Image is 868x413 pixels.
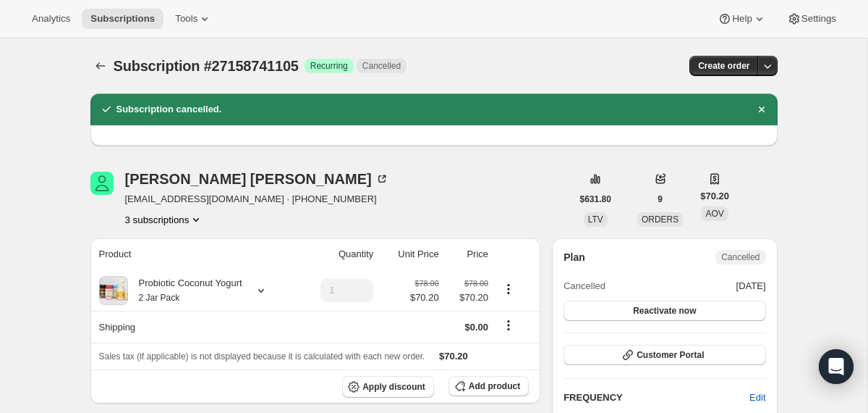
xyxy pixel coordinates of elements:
span: Edit [749,391,765,405]
span: $0.00 [465,322,489,333]
small: $78.00 [464,279,488,288]
span: Apply discount [362,381,425,393]
button: Analytics [23,9,79,29]
img: product img [99,276,128,305]
button: Reactivate now [563,301,765,321]
span: Add product [469,380,520,392]
span: $70.20 [448,291,488,305]
h2: FREQUENCY [563,391,749,405]
span: Customer Portal [637,349,704,361]
th: Unit Price [378,238,443,270]
span: [EMAIL_ADDRESS][DOMAIN_NAME] · [PHONE_NUMBER] [125,192,389,206]
button: Product actions [125,212,204,227]
button: Create order [689,56,758,76]
button: Product actions [497,281,520,297]
button: Help [709,9,775,29]
th: Product [90,238,297,270]
span: ORDERS [642,214,678,225]
span: 9 [658,193,663,205]
span: Cancelled [563,279,605,293]
span: Cancelled [721,251,759,263]
div: Open Intercom Messenger [819,349,854,384]
span: Tools [175,13,197,25]
button: Apply discount [342,376,434,398]
button: Edit [741,386,774,409]
button: Settings [778,9,845,29]
button: Dismiss notification [752,99,772,120]
span: Subscriptions [90,13,155,25]
div: [PERSON_NAME] [PERSON_NAME] [125,172,389,186]
span: $70.20 [439,351,468,362]
th: Price [443,238,493,270]
span: [DATE] [736,279,766,293]
h2: Plan [563,250,585,264]
span: Analytics [32,13,70,25]
th: Quantity [297,238,378,270]
button: Customer Portal [563,345,765,365]
span: Create order [698,60,749,72]
span: Settings [801,13,836,25]
button: 9 [649,189,671,209]
span: Vanessa Sánchez [90,172,114,195]
span: Subscription #27158741105 [114,58,299,74]
small: $78.00 [415,279,439,288]
span: Help [732,13,752,25]
button: $631.80 [571,189,620,209]
span: $631.80 [580,193,611,205]
span: $70.20 [700,189,729,204]
span: Reactivate now [633,305,696,317]
h2: Subscription cancelled. [116,102,222,117]
div: Probiotic Coconut Yogurt [128,276,242,305]
small: 2 Jar Pack [139,293,180,303]
button: Add product [448,376,529,396]
span: Cancelled [362,60,401,72]
button: Tools [166,9,221,29]
button: Subscriptions [90,56,111,76]
th: Shipping [90,311,297,343]
span: Sales tax (if applicable) is not displayed because it is calculated with each new order. [99,351,425,362]
button: Shipping actions [497,317,520,333]
span: LTV [588,214,603,225]
span: Recurring [310,60,348,72]
span: $70.20 [410,291,439,305]
span: AOV [705,209,723,219]
button: Subscriptions [82,9,163,29]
